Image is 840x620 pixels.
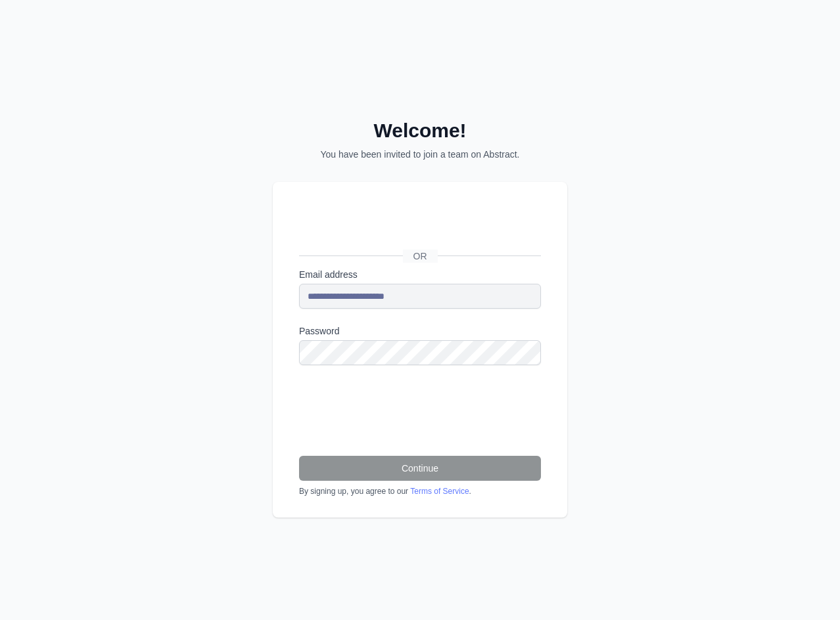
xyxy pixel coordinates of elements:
[299,381,499,432] iframe: reCAPTCHA
[273,148,567,161] p: You have been invited to join a team on Abstract.
[299,486,541,497] div: By signing up, you agree to our .
[403,250,438,263] span: OR
[273,119,567,143] h2: Welcome!
[410,487,469,496] a: Terms of Service
[299,456,541,481] button: Continue
[299,324,541,338] label: Password
[292,212,546,241] iframe: Sign in with Google Button
[299,268,541,281] label: Email address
